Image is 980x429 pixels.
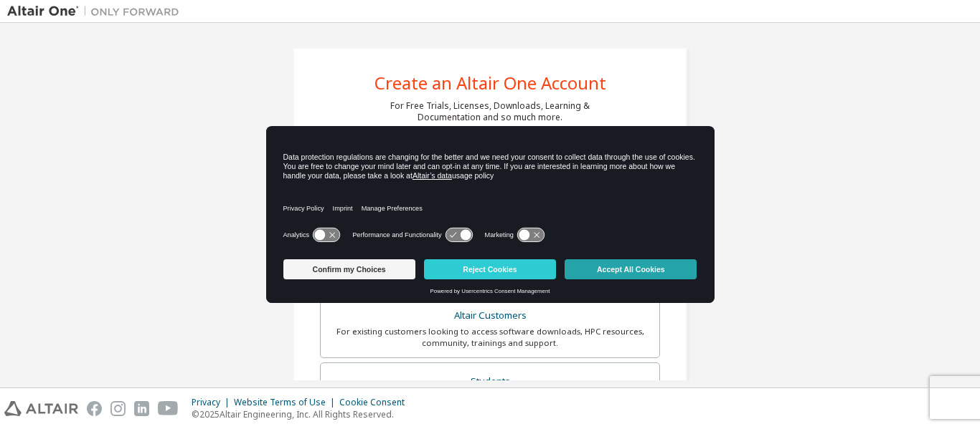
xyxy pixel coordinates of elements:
img: altair_logo.svg [4,401,78,416]
div: For existing customers looking to access software downloads, HPC resources, community, trainings ... [329,326,651,349]
div: Altair Customers [329,306,651,326]
img: facebook.svg [87,401,102,416]
img: linkedin.svg [134,401,149,416]
div: Cookie Consent [339,397,413,408]
img: instagram.svg [110,401,126,416]
img: youtube.svg [158,401,179,416]
div: Privacy [192,397,234,408]
div: For Free Trials, Licenses, Downloads, Learning & Documentation and so much more. [390,100,590,123]
div: Students [329,372,651,392]
div: Website Terms of Use [234,397,339,408]
img: Altair One [7,4,187,19]
p: © 2025 Altair Engineering, Inc. All Rights Reserved. [192,408,413,420]
div: Create an Altair One Account [374,74,606,92]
